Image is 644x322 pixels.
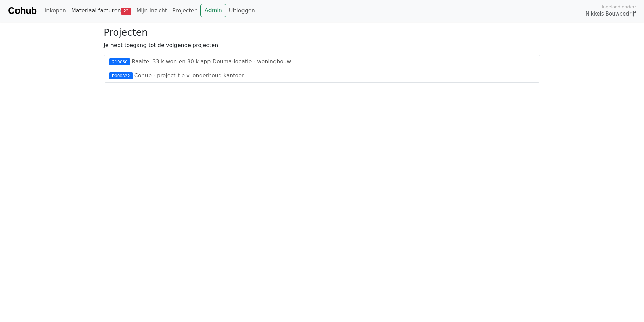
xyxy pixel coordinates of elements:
[134,4,170,18] a: Mijn inzicht
[104,41,540,49] p: Je hebt toegang tot de volgende projecten
[69,4,134,18] a: Materiaal facturen22
[134,72,244,79] a: Cohub - project t.b.v. onderhoud kantoor
[586,10,636,18] span: Nikkels Bouwbedrijf
[121,8,131,15] span: 22
[602,4,636,10] span: Ingelogd onder:
[42,4,68,18] a: Inkopen
[8,3,36,19] a: Cohub
[200,4,226,17] a: Admin
[109,72,133,79] div: P000822
[226,4,258,18] a: Uitloggen
[132,58,291,65] a: Raalte, 33 k won en 30 k app Douma-locatie - woningbouw
[104,27,540,38] h3: Projecten
[109,58,130,65] div: 210060
[170,4,200,18] a: Projecten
